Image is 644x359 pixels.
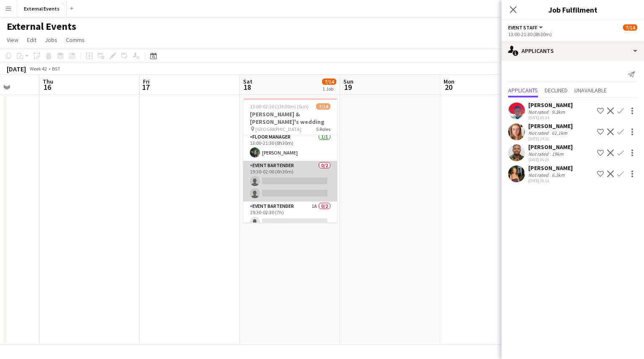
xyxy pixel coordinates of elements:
[545,87,568,93] span: Declined
[316,103,330,110] span: 7/14
[550,151,565,157] div: 19km
[501,41,644,61] div: Applicants
[142,82,150,92] span: 17
[27,36,36,44] span: Edit
[243,202,337,242] app-card-role: Event bartender1A0/219:30-02:30 (7h)
[528,164,573,172] div: [PERSON_NAME]
[3,34,22,45] a: View
[52,66,60,72] div: BST
[242,82,252,92] span: 18
[255,126,301,132] span: [GEOGRAPHIC_DATA]
[528,130,550,136] div: Not rated
[42,34,61,45] a: Jobs
[243,78,252,85] span: Sat
[322,86,336,92] div: 1 Job
[508,24,538,31] span: Event staff
[528,136,573,142] div: [DATE] 14:16
[7,36,18,44] span: View
[528,101,573,109] div: [PERSON_NAME]
[23,34,40,45] a: Edit
[550,130,569,136] div: 61.1km
[342,82,353,92] span: 19
[508,24,544,31] button: Event staff
[250,103,309,110] span: 13:00-02:30 (13h30m) (Sun)
[528,178,573,183] div: [DATE] 20:11
[444,78,454,85] span: Mon
[42,82,53,92] span: 16
[62,34,88,45] a: Comms
[316,126,330,132] span: 5 Roles
[528,115,573,121] div: [DATE] 09:34
[7,20,76,33] h1: External Events
[243,110,337,126] h3: [PERSON_NAME] & [PERSON_NAME]'s wedding
[243,132,337,161] app-card-role: Floor manager1/113:00-21:30 (8h30m)[PERSON_NAME]
[574,87,607,93] span: Unavailable
[528,157,573,162] div: [DATE] 06:20
[623,24,637,31] span: 7/14
[528,172,550,178] div: Not rated
[45,36,57,44] span: Jobs
[508,31,637,37] div: 13:00-21:30 (8h30m)
[243,98,337,223] app-job-card: 13:00-02:30 (13h30m) (Sun)7/14[PERSON_NAME] & [PERSON_NAME]'s wedding [GEOGRAPHIC_DATA]5 Roles Fl...
[243,161,337,202] app-card-role: Event bartender0/219:30-02:00 (6h30m)
[501,4,644,15] h3: Job Fulfilment
[508,87,538,93] span: Applicants
[442,82,454,92] span: 20
[7,65,26,73] div: [DATE]
[66,36,85,44] span: Comms
[43,78,53,85] span: Thu
[28,66,49,72] span: Week 42
[550,109,566,115] div: 9.3km
[143,78,150,85] span: Fri
[528,122,573,130] div: [PERSON_NAME]
[528,143,573,151] div: [PERSON_NAME]
[322,79,336,85] span: 7/14
[343,78,353,85] span: Sun
[17,0,67,17] button: External Events
[528,151,550,157] div: Not rated
[528,109,550,115] div: Not rated
[550,172,566,178] div: 6.3km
